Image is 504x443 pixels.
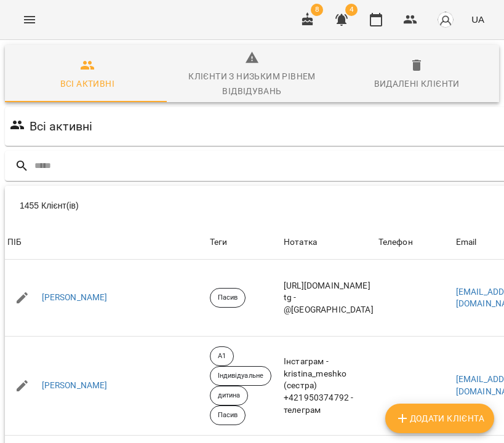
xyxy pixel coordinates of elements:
[7,235,205,250] span: ПІБ
[284,235,374,250] div: Нотатка
[7,235,22,250] div: ПІБ
[385,404,494,433] button: Додати клієнта
[456,235,477,250] div: Email
[218,293,238,303] p: Пасив
[471,13,484,26] span: UA
[15,5,44,34] button: Menu
[378,235,413,250] div: Телефон
[281,337,376,436] td: Інстаграм - kristina_meshko (сестра) +421950374792 - телеграм
[60,76,114,91] div: Всі активні
[311,4,323,16] span: 8
[177,69,327,98] div: Клієнти з низьким рівнем відвідувань
[210,386,249,405] div: дитина
[456,235,477,250] div: Sort
[210,346,234,366] div: А1
[378,235,413,250] div: Sort
[210,366,271,386] div: Індивідуальне
[281,260,376,336] td: [URL][DOMAIN_NAME] tg - @[GEOGRAPHIC_DATA]
[218,371,263,381] p: Індивідуальне
[437,11,454,28] img: avatar_s.png
[378,235,451,250] span: Телефон
[210,235,279,250] div: Теги
[42,380,108,392] a: [PERSON_NAME]
[345,4,358,16] span: 4
[30,117,93,136] h6: Всі активні
[218,351,226,362] p: А1
[218,391,241,401] p: дитина
[210,405,246,425] div: Пасив
[20,194,318,217] div: 1455 Клієнт(ів)
[42,292,108,304] a: [PERSON_NAME]
[395,411,484,426] span: Додати клієнта
[210,288,246,308] div: Пасив
[374,76,460,91] div: Видалені клієнти
[218,410,238,421] p: Пасив
[466,8,489,31] button: UA
[7,235,22,250] div: Sort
